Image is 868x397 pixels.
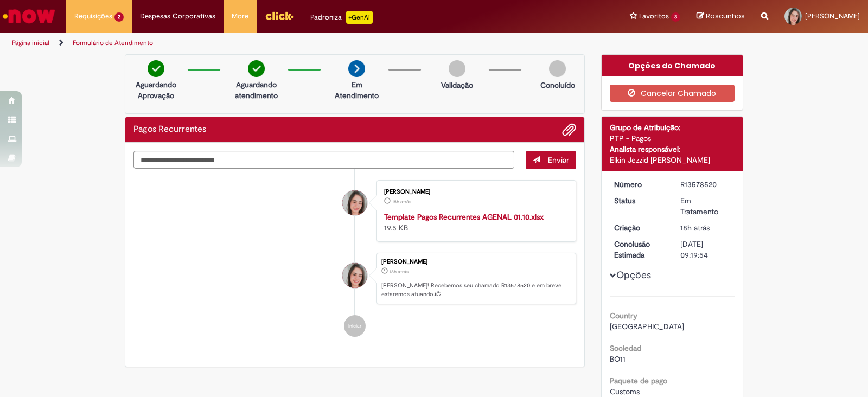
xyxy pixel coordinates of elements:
[610,354,626,364] span: BO11
[381,259,570,265] div: [PERSON_NAME]
[680,223,710,233] time: 29/09/2025 17:19:51
[342,263,367,288] div: Bruna De Lima
[348,60,365,77] img: arrow-next.png
[805,11,860,21] span: [PERSON_NAME]
[562,123,576,137] button: Adicionar anexos
[392,198,411,205] span: 18h atrás
[680,222,731,233] div: 29/09/2025 17:19:51
[133,253,576,305] li: Bruna De Lima
[610,322,684,331] span: [GEOGRAPHIC_DATA]
[73,39,153,47] a: Formulário de Atendimento
[346,11,373,24] p: +GenAi
[610,133,735,144] div: PTP - Pagos
[606,179,673,190] dt: Número
[342,190,367,215] div: Bruna De Lima
[441,80,473,91] p: Validação
[526,151,576,169] button: Enviar
[449,60,465,77] img: img-circle-grey.png
[114,12,124,22] span: 2
[390,268,409,275] span: 18h atrás
[697,11,745,22] a: Rascunhos
[133,151,514,169] textarea: Digite sua mensagem aqui...
[384,189,565,195] div: [PERSON_NAME]
[381,281,570,298] p: [PERSON_NAME]! Recebemos seu chamado R13578520 e em breve estaremos atuando.
[384,212,544,222] a: Template Pagos Recurrentes AGENAL 01.10.xlsx
[610,85,735,102] button: Cancelar Chamado
[133,125,206,135] h2: Pagos Recurrentes Histórico de tíquete
[549,60,566,77] img: img-circle-grey.png
[74,11,112,22] span: Requisições
[392,198,411,205] time: 29/09/2025 17:19:49
[671,12,680,22] span: 3
[706,11,745,21] span: Rascunhos
[602,55,743,76] div: Opções do Chamado
[610,144,735,155] div: Analista responsável:
[540,80,575,91] p: Concluído
[610,122,735,133] div: Grupo de Atribuição:
[606,239,673,260] dt: Conclusão Estimada
[248,60,265,77] img: check-circle-green.png
[148,60,164,77] img: check-circle-green.png
[610,155,735,165] div: Elkin Jezzid [PERSON_NAME]
[680,195,731,217] div: Em Tratamento
[130,79,182,101] p: Aguardando Aprovação
[680,239,731,260] div: [DATE] 09:19:54
[265,8,294,24] img: click_logo_yellow_360x200.png
[680,179,731,190] div: R13578520
[680,223,710,233] span: 18h atrás
[606,195,673,206] dt: Status
[639,11,669,22] span: Favoritos
[610,376,667,386] b: Paquete de pago
[232,11,248,22] span: More
[610,311,637,321] b: Country
[140,11,215,22] span: Despesas Corporativas
[8,33,571,53] ul: Trilhas de página
[330,79,383,101] p: Em Atendimento
[548,155,569,165] span: Enviar
[610,343,641,353] b: Sociedad
[133,169,576,348] ul: Histórico de tíquete
[1,5,57,27] img: ServiceNow
[606,222,673,233] dt: Criação
[310,11,373,24] div: Padroniza
[610,387,640,396] span: Customs
[384,212,565,233] div: 19.5 KB
[390,268,409,275] time: 29/09/2025 17:19:51
[230,79,283,101] p: Aguardando atendimento
[12,39,49,47] a: Página inicial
